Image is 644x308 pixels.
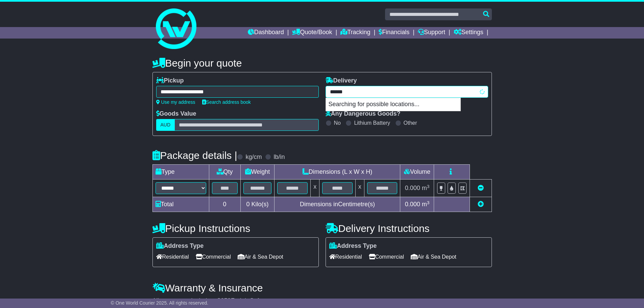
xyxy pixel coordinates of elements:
[326,223,492,234] h4: Delivery Instructions
[273,153,285,161] label: lb/in
[404,120,417,126] label: Other
[326,86,488,98] typeahead: Please provide city
[202,99,251,105] a: Search address book
[156,242,204,250] label: Address Type
[152,297,492,305] div: All our quotes include a $ FreightSafe warranty.
[379,27,409,39] a: Financials
[156,110,196,118] label: Goods Value
[329,242,377,250] label: Address Type
[400,165,434,180] td: Volume
[422,185,430,191] span: m
[156,77,184,85] label: Pickup
[478,185,484,191] a: Remove this item
[454,27,483,39] a: Settings
[478,201,484,208] a: Add new item
[152,223,319,234] h4: Pickup Instructions
[418,27,445,39] a: Support
[152,282,492,293] h4: Warranty & Insurance
[326,77,357,85] label: Delivery
[152,150,237,161] h4: Package details |
[405,201,420,208] span: 0.000
[427,184,430,189] sup: 3
[292,27,332,39] a: Quote/Book
[246,201,249,208] span: 0
[240,165,275,180] td: Weight
[326,98,460,111] p: Searching for possible locations...
[405,185,420,191] span: 0.000
[334,120,341,126] label: No
[355,180,364,197] td: x
[156,119,175,131] label: AUD
[369,252,404,262] span: Commercial
[156,252,189,262] span: Residential
[209,197,240,212] td: 0
[427,200,430,205] sup: 3
[422,201,430,208] span: m
[152,165,209,180] td: Type
[275,165,400,180] td: Dimensions (L x W x H)
[329,252,362,262] span: Residential
[221,297,231,304] span: 250
[152,57,492,69] h4: Begin your quote
[240,197,275,212] td: Kilo(s)
[152,197,209,212] td: Total
[245,153,262,161] label: kg/cm
[156,99,195,105] a: Use my address
[238,252,283,262] span: Air & Sea Depot
[354,120,390,126] label: Lithium Battery
[209,165,240,180] td: Qty
[248,27,284,39] a: Dashboard
[326,110,401,118] label: Any Dangerous Goods?
[411,252,456,262] span: Air & Sea Depot
[111,300,209,306] span: © One World Courier 2025. All rights reserved.
[275,197,400,212] td: Dimensions in Centimetre(s)
[311,180,319,197] td: x
[340,27,370,39] a: Tracking
[196,252,231,262] span: Commercial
